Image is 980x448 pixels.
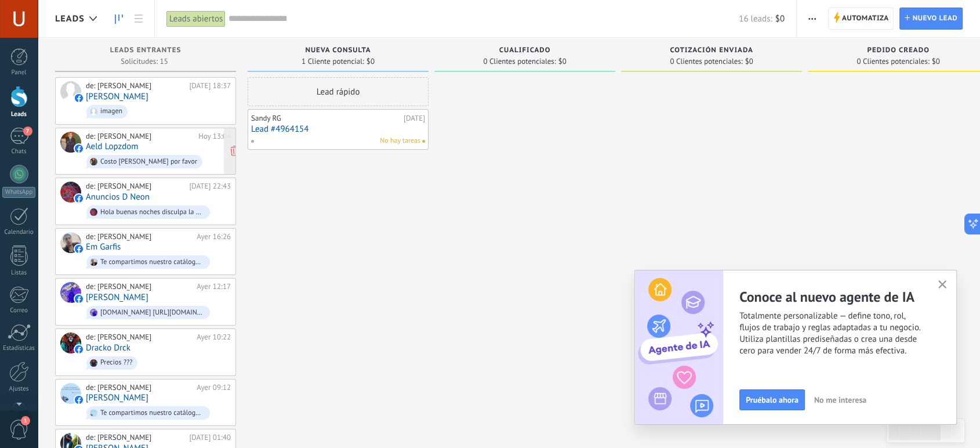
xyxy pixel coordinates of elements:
div: de: [PERSON_NAME] [86,132,194,141]
div: Anuncios D Neon [60,182,81,203]
div: de: [PERSON_NAME] [86,433,185,442]
div: [DATE] 18:37 [189,81,231,91]
span: Nuevo lead [912,8,957,29]
span: 1 Cliente potencial: [302,58,364,65]
div: Aeld Lopzdom [60,132,81,153]
img: facebook-sm.svg [75,295,83,303]
div: Hoy 13:04 [198,132,231,141]
a: Anuncios D Neon [86,192,150,202]
img: facebook-sm.svg [75,144,83,153]
div: [DATE] 01:40 [189,433,231,442]
span: Pedido creado [867,46,929,55]
a: Automatiza [828,8,894,30]
button: Pruébalo ahora [739,389,805,410]
span: 0 Clientes potenciales: [670,58,742,65]
div: Hola buenas noches disculpa la hora, me contaron que tienes un emprendimiento y requieres un anun... [100,208,205,216]
div: de: [PERSON_NAME] [86,182,185,191]
span: Leads [55,13,85,24]
span: $0 [745,58,753,65]
img: ai_agent_activation_popup_ES.png [635,270,723,424]
div: de: [PERSON_NAME] [86,232,193,241]
div: [DATE] [404,114,425,123]
span: Leads Entrantes [110,46,182,55]
div: Garcia Gxe [60,81,81,102]
div: Em Garfis [60,232,81,253]
div: Correo [2,307,36,315]
a: Dracko Drck [86,343,130,353]
div: de: [PERSON_NAME] [86,333,193,342]
span: No hay tareas [380,136,420,146]
button: No me interesa [809,391,872,409]
span: 1 [21,416,30,425]
span: No me interesa [814,396,866,404]
span: 16 leads: [739,13,772,24]
span: Cualificado [499,46,551,55]
div: de: [PERSON_NAME] [86,81,185,91]
div: Lead rápido [248,77,429,106]
div: Leads [2,111,36,118]
span: $0 [775,13,785,24]
div: Te compartimos nuestro catálogo 😊 [URL][DOMAIN_NAME] Si deseas ver más modelos, te invitamos a vi... [100,258,205,266]
a: Aeld Lopzdom [86,142,138,151]
a: Leads [109,8,129,30]
div: Te compartimos nuestro catálogo 😊 [URL][DOMAIN_NAME] Si deseas ver más modelos, te invitamos a vi... [100,409,205,417]
a: [PERSON_NAME] [86,393,148,403]
div: Costo [PERSON_NAME] por favor [100,158,197,166]
span: Cotización enviada [670,46,753,55]
div: [DATE] 22:43 [189,182,231,191]
span: Nueva consulta [305,46,371,55]
div: Precios ??? [100,359,132,367]
span: Totalmente personalizable — define tono, rol, flujos de trabajo y reglas adaptadas a tu negocio. ... [739,310,956,357]
img: facebook-sm.svg [75,345,83,353]
span: $0 [932,58,940,65]
div: Leads Entrantes [61,46,230,56]
div: de: [PERSON_NAME] [86,383,193,392]
span: 0 Clientes potenciales: [483,58,556,65]
span: Automatiza [842,8,889,29]
div: Panel [2,69,36,77]
div: Sandy RG [251,114,401,123]
div: Estadísticas [2,345,36,352]
div: Mario Armando León Palma [60,383,81,404]
div: imagen [100,107,122,115]
div: Ayer 09:12 [197,383,231,392]
img: facebook-sm.svg [75,245,83,253]
img: facebook-sm.svg [75,194,83,203]
img: facebook-sm.svg [75,94,83,102]
button: Más [804,8,821,30]
div: Dracko Drck [60,333,81,353]
a: Lead #4964154 [251,124,425,134]
a: Em Garfis [86,242,121,252]
div: de: [PERSON_NAME] [86,282,193,291]
div: [DOMAIN_NAME] [URL][DOMAIN_NAME][DOMAIN_NAME] [100,309,205,317]
div: Ajustes [2,385,36,393]
div: Chats [2,148,36,156]
a: Lista [129,8,148,30]
h2: Conoce al nuevo agente de IA [739,288,956,306]
span: No hay nada asignado [422,140,425,143]
a: [PERSON_NAME] [86,292,148,302]
a: [PERSON_NAME] [86,92,148,102]
div: Nueva consulta [253,46,423,56]
span: Solicitudes: 15 [121,58,168,65]
span: 0 Clientes potenciales: [856,58,929,65]
span: $0 [366,58,375,65]
div: Listas [2,269,36,277]
div: Uriel Rocha [60,282,81,303]
div: WhatsApp [2,187,35,198]
div: Calendario [2,229,36,236]
img: facebook-sm.svg [75,396,83,404]
div: Ayer 12:17 [197,282,231,291]
div: Ayer 10:22 [197,333,231,342]
a: Nuevo lead [899,8,963,30]
div: Ayer 16:26 [197,232,231,241]
div: Cotización enviada [627,46,796,56]
div: Cualificado [440,46,609,56]
div: Leads abiertos [166,10,226,27]
span: Pruébalo ahora [746,396,798,404]
span: 7 [23,127,32,136]
span: $0 [558,58,567,65]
